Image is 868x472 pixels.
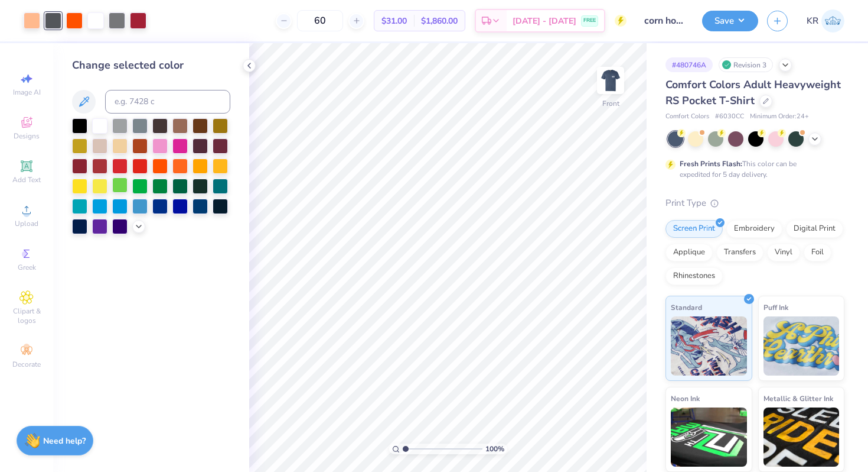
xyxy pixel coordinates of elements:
[12,360,41,369] span: Decorate
[763,316,840,376] img: Puff Ink
[43,435,86,447] strong: Need help?
[513,15,576,27] span: [DATE] - [DATE]
[105,90,230,114] input: e.g. 7428 c
[767,244,800,261] div: Vinyl
[671,301,702,313] span: Standard
[671,408,747,467] img: Neon Ink
[665,267,723,285] div: Rhinestones
[13,88,41,97] span: Image AI
[6,306,47,325] span: Clipart & logos
[599,69,622,92] img: Front
[12,175,41,185] span: Add Text
[702,11,758,31] button: Save
[821,9,844,33] img: Kaylee Rivera
[665,196,844,210] div: Print Type
[807,14,818,28] span: KR
[485,444,504,454] span: 100 %
[680,159,825,180] div: This color can be expedited for 5 day delivery.
[18,263,36,272] span: Greek
[665,57,713,72] div: # 480746A
[763,301,788,313] span: Puff Ink
[671,392,700,405] span: Neon Ink
[72,57,230,73] div: Change selected color
[602,98,619,109] div: Front
[763,392,833,405] span: Metallic & Glitter Ink
[716,244,763,261] div: Transfers
[665,77,841,108] span: Comfort Colors Adult Heavyweight RS Pocket T-Shirt
[665,112,709,122] span: Comfort Colors
[804,244,831,261] div: Foil
[381,15,407,27] span: $31.00
[719,57,773,72] div: Revision 3
[15,219,38,228] span: Upload
[715,112,744,122] span: # 6030CC
[583,17,596,25] span: FREE
[680,159,742,169] strong: Fresh Prints Flash:
[665,244,713,261] div: Applique
[786,220,843,238] div: Digital Print
[665,220,723,238] div: Screen Print
[421,15,458,27] span: $1,860.00
[635,9,693,33] input: Untitled Design
[750,112,809,122] span: Minimum Order: 24 +
[807,9,844,33] a: KR
[671,316,747,376] img: Standard
[763,408,840,467] img: Metallic & Glitter Ink
[297,10,343,31] input: – –
[14,131,40,141] span: Designs
[726,220,782,238] div: Embroidery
